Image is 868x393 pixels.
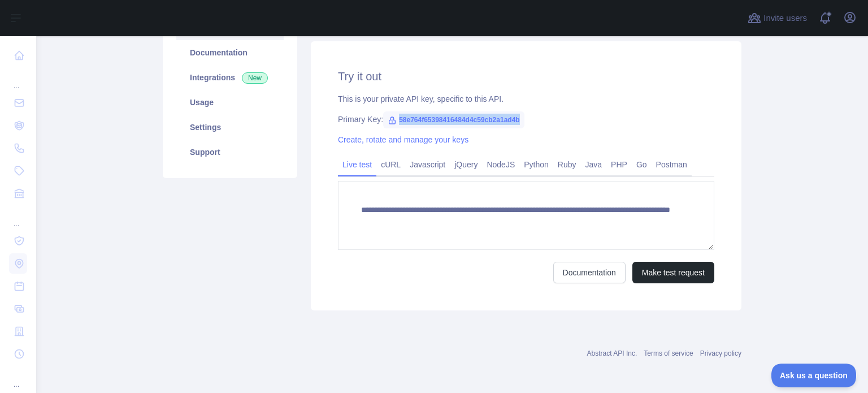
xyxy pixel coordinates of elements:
span: 58e764f65398416484d4c59cb2a1ad4b [383,111,524,128]
div: ... [9,68,27,90]
a: Support [176,140,284,165]
a: PHP [606,156,632,174]
div: Primary Key: [338,114,714,125]
a: Live test [338,156,376,174]
div: ... [9,206,27,228]
a: Postman [652,156,692,174]
a: Usage [176,90,284,115]
a: jQuery [450,156,482,174]
div: This is your private API key, specific to this API. [338,93,714,105]
a: Javascript [405,156,450,174]
a: Documentation [553,262,626,283]
h2: Try it out [338,68,714,84]
a: Abstract API Inc. [587,349,637,357]
span: Invite users [763,12,807,25]
a: Create, rotate and manage your keys [338,135,468,144]
a: cURL [376,156,405,174]
a: NodeJS [482,156,519,174]
a: Terms of service [644,349,693,357]
a: Documentation [176,40,284,65]
a: Ruby [553,156,581,174]
a: Go [632,156,652,174]
a: Integrations New [176,65,284,90]
a: Java [581,156,607,174]
span: New [242,72,268,84]
a: Python [519,156,553,174]
div: ... [9,366,27,389]
iframe: Toggle Customer Support [771,364,857,387]
a: Settings [176,115,284,140]
a: Privacy policy [700,349,741,357]
button: Make test request [632,262,714,283]
button: Invite users [745,9,809,27]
